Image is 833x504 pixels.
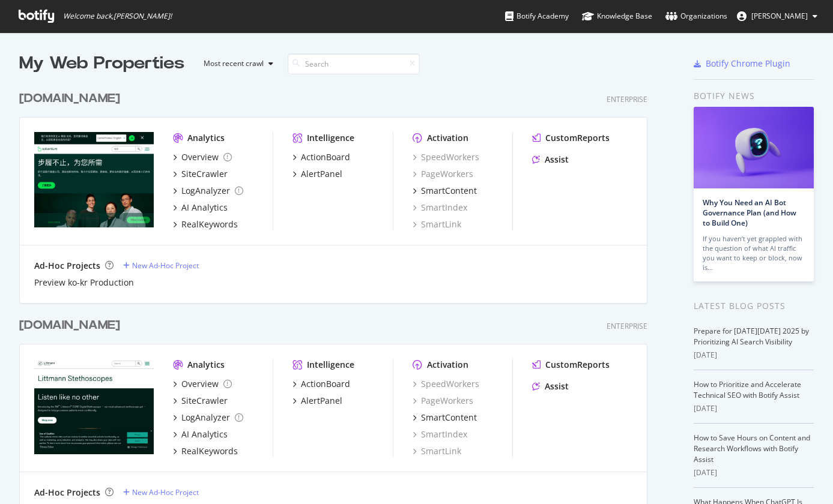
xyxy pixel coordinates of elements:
div: ActionBoard [301,151,350,163]
a: SpeedWorkers [413,151,479,163]
a: AI Analytics [173,202,228,214]
img: www.littmann.com [34,359,154,454]
div: [DATE] [694,350,814,361]
div: Botify Academy [505,10,569,22]
div: Intelligence [307,359,354,371]
div: Organizations [665,10,727,22]
a: New Ad-Hoc Project [123,487,199,497]
div: Overview [181,378,219,390]
a: Overview [173,378,232,390]
div: SiteCrawler [181,168,228,180]
a: Preview ko-kr Production [34,277,134,289]
div: AI Analytics [181,428,228,440]
div: RealKeywords [181,218,238,230]
div: RealKeywords [181,445,238,457]
div: Most recent crawl [204,60,264,67]
img: solventum-curiosity.com [34,132,154,227]
div: CustomReports [545,359,610,371]
div: My Web Properties [19,52,184,76]
button: Most recent crawl [194,54,278,73]
div: Activation [427,359,468,371]
a: Overview [173,151,232,163]
a: SiteCrawler [173,168,228,180]
a: CustomReports [532,132,610,144]
a: Botify Chrome Plugin [694,58,790,70]
a: [DOMAIN_NAME] [19,317,125,334]
div: If you haven’t yet grappled with the question of what AI traffic you want to keep or block, now is… [703,234,805,272]
a: SmartIndex [413,202,467,214]
div: Latest Blog Posts [694,299,814,313]
a: New Ad-Hoc Project [123,260,199,271]
a: SmartIndex [413,428,467,440]
div: Ad-Hoc Projects [34,260,100,272]
a: RealKeywords [173,445,238,457]
div: [DOMAIN_NAME] [19,317,120,334]
a: Prepare for [DATE][DATE] 2025 by Prioritizing AI Search Visibility [694,326,809,347]
img: Why You Need an AI Bot Governance Plan (and How to Build One) [694,107,814,188]
div: Botify news [694,89,814,103]
a: AlertPanel [292,395,342,407]
div: New Ad-Hoc Project [132,487,199,497]
div: Knowledge Base [582,10,652,22]
a: How to Save Hours on Content and Research Workflows with Botify Assist [694,433,810,464]
div: Activation [427,132,468,144]
div: [DATE] [694,467,814,478]
div: AI Analytics [181,202,228,214]
div: Enterprise [607,94,647,104]
div: ActionBoard [301,378,350,390]
div: Botify Chrome Plugin [706,58,790,70]
input: Search [288,53,420,74]
a: CustomReports [532,359,610,371]
div: AlertPanel [301,168,342,180]
span: Travis Yano [751,11,808,21]
a: LogAnalyzer [173,412,243,424]
a: SmartContent [413,185,477,197]
a: [DOMAIN_NAME] [19,90,125,107]
div: [DATE] [694,403,814,414]
div: SiteCrawler [181,395,228,407]
div: Enterprise [607,321,647,331]
span: Welcome back, [PERSON_NAME] ! [63,11,172,21]
a: ActionBoard [292,378,350,390]
div: Assist [545,380,569,392]
div: CustomReports [545,132,610,144]
div: Analytics [187,359,225,371]
a: How to Prioritize and Accelerate Technical SEO with Botify Assist [694,379,801,400]
a: Why You Need an AI Bot Governance Plan (and How to Build One) [703,197,796,228]
a: AI Analytics [173,428,228,440]
div: Overview [181,151,219,163]
a: Assist [532,380,569,392]
a: PageWorkers [413,395,473,407]
div: LogAnalyzer [181,185,230,197]
a: AlertPanel [292,168,342,180]
a: PageWorkers [413,168,473,180]
div: SmartContent [421,412,477,424]
div: SmartContent [421,185,477,197]
button: [PERSON_NAME] [727,7,827,26]
a: SmartLink [413,445,461,457]
div: Assist [545,154,569,166]
div: Analytics [187,132,225,144]
a: RealKeywords [173,218,238,230]
a: ActionBoard [292,151,350,163]
div: New Ad-Hoc Project [132,260,199,271]
a: SpeedWorkers [413,378,479,390]
a: SmartContent [413,412,477,424]
div: [DOMAIN_NAME] [19,90,120,107]
a: SiteCrawler [173,395,228,407]
a: Assist [532,154,569,166]
a: SmartLink [413,218,461,230]
div: Intelligence [307,132,354,144]
div: AlertPanel [301,395,342,407]
div: Ad-Hoc Projects [34,487,100,499]
div: LogAnalyzer [181,412,230,424]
